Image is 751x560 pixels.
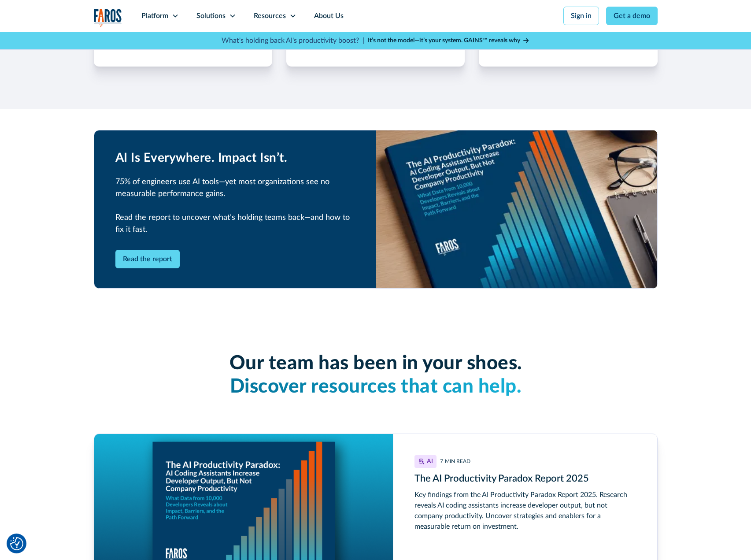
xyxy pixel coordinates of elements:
[427,457,433,466] div: AI
[196,11,226,21] div: Solutions
[368,37,520,44] strong: It’s not the model—it’s your system. GAINS™ reveals why
[141,11,168,21] div: Platform
[230,377,522,397] span: Discover resources that can help.
[445,457,470,465] div: MIN READ
[115,176,355,236] p: 75% of engineers use AI tools—yet most organizations see no measurable performance gains. Read th...
[94,9,122,27] a: home
[10,537,23,550] button: Cookie Settings
[222,35,364,46] p: What's holding back AI's productivity boost? |
[606,7,658,25] a: Get a demo
[368,36,530,45] a: It’s not the model—it’s your system. GAINS™ reveals why
[414,490,636,532] div: Key findings from the AI Productivity Paradox Report 2025. Research reveals AI coding assistants ...
[440,457,443,465] div: 7
[414,471,636,486] h3: The AI Productivity Paradox Report 2025
[115,151,355,166] h2: AI Is Everywhere. Impact Isn’t.
[94,352,658,399] h3: Our team has been in your shoes.
[418,458,425,465] img: The AI Productivity Paradox Report 2025
[115,250,180,268] a: Read the report
[563,7,599,25] a: Sign in
[10,537,23,550] img: Revisit consent button
[94,9,122,27] img: Logo of the analytics and reporting company Faros.
[254,11,286,21] div: Resources
[376,130,657,288] img: AI Productivity Paradox Report 2025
